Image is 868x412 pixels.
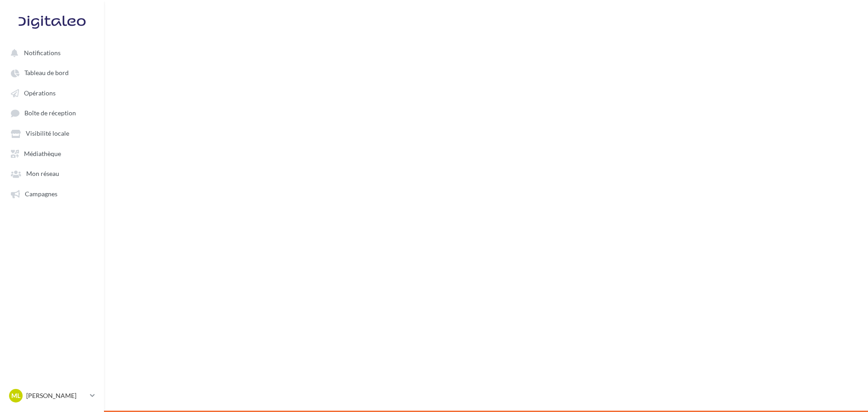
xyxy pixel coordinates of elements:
[24,49,61,57] span: Notifications
[7,387,97,404] a: ML [PERSON_NAME]
[26,130,69,137] span: Visibilité locale
[26,391,86,400] p: [PERSON_NAME]
[5,64,99,81] a: Tableau de bord
[5,185,99,202] a: Campagnes
[24,150,61,157] span: Médiathèque
[5,165,99,181] a: Mon réseau
[5,85,99,101] a: Opérations
[5,125,99,141] a: Visibilité locale
[26,170,59,178] span: Mon réseau
[11,391,20,400] span: ML
[5,44,95,61] button: Notifications
[25,190,57,198] span: Campagnes
[5,104,99,121] a: Boîte de réception
[5,145,99,161] a: Médiathèque
[24,69,69,77] span: Tableau de bord
[24,109,76,117] span: Boîte de réception
[24,89,56,97] span: Opérations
